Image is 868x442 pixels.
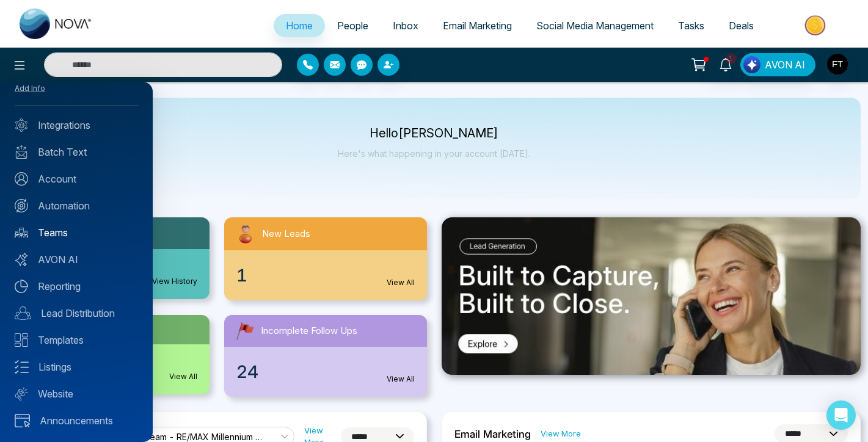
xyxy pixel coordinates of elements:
div: Open Intercom Messenger [826,400,856,430]
a: Reporting [15,279,138,294]
a: AVON AI [15,252,138,267]
a: Teams [15,225,138,240]
img: Integrated.svg [15,118,28,132]
img: Listings.svg [15,360,29,374]
a: Automation [15,198,138,213]
img: Avon-AI.svg [15,253,28,266]
a: Website [15,386,138,401]
img: team.svg [15,226,28,239]
a: Account [15,172,138,186]
img: Account.svg [15,172,28,186]
img: Website.svg [15,387,28,400]
img: Automation.svg [15,199,28,212]
img: batch_text_white.png [15,145,28,159]
a: Add Info [15,84,45,93]
img: Templates.svg [15,333,28,347]
img: announcements.svg [15,414,30,427]
a: Templates [15,333,138,347]
a: Batch Text [15,145,138,159]
a: Announcements [15,413,138,428]
img: Lead-dist.svg [15,306,31,320]
a: Listings [15,360,138,374]
a: Integrations [15,118,138,132]
a: Lead Distribution [15,306,138,321]
img: Reporting.svg [15,280,28,293]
